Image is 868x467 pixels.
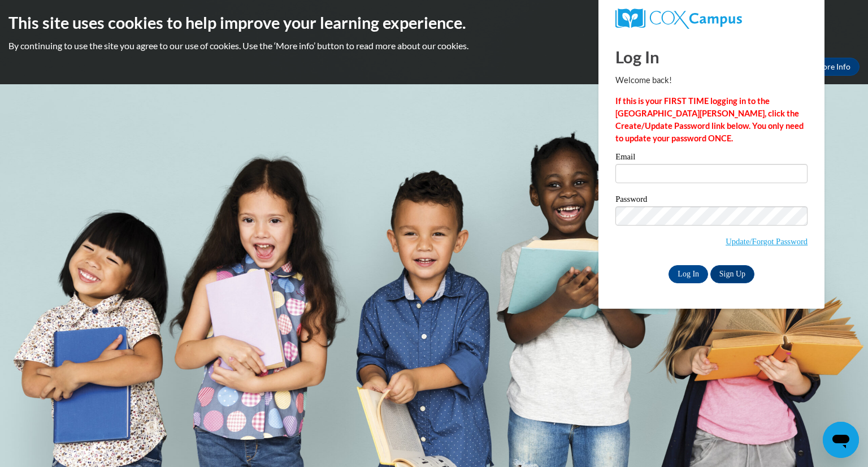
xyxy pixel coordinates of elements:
strong: If this is your FIRST TIME logging in to the [GEOGRAPHIC_DATA][PERSON_NAME], click the Create/Upd... [615,96,804,143]
label: Email [615,153,808,164]
p: By continuing to use the site you agree to our use of cookies. Use the ‘More info’ button to read... [8,40,860,52]
a: Update/Forgot Password [726,237,808,246]
a: COX Campus [615,8,808,29]
input: Log In [669,265,708,283]
h1: Log In [615,45,808,68]
p: Welcome back! [615,74,808,87]
iframe: Button to launch messaging window [823,422,859,458]
a: More Info [806,58,860,76]
h2: This site uses cookies to help improve your learning experience. [8,11,860,34]
label: Password [615,195,808,206]
img: COX Campus [615,8,742,29]
a: Sign Up [710,265,754,283]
